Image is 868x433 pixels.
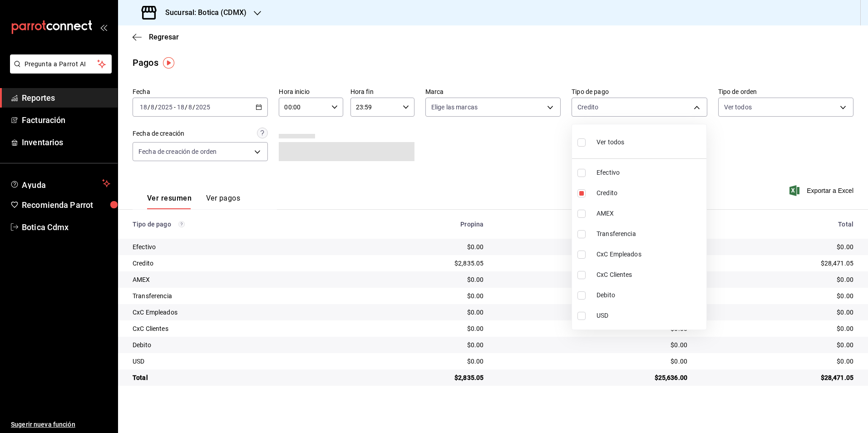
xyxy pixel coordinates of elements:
img: Tooltip marker [163,57,174,69]
span: CxC Empleados [597,250,703,259]
span: USD [597,311,703,320]
span: Transferencia [597,229,703,239]
span: AMEX [597,209,703,218]
span: Ver todos [597,138,624,147]
span: Efectivo [597,168,703,177]
span: CxC Clientes [597,270,703,280]
span: Debito [597,290,703,300]
span: Credito [597,188,703,198]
